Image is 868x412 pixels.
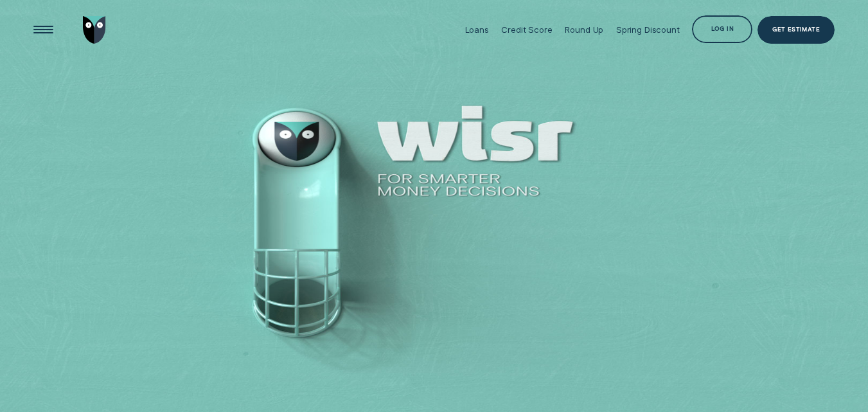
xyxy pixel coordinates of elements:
[565,24,603,35] div: Round Up
[757,16,835,43] a: Get Estimate
[501,24,552,35] div: Credit Score
[30,16,57,43] button: Open Menu
[692,15,752,42] button: Log in
[465,24,489,35] div: Loans
[83,16,105,43] img: Wisr
[616,24,680,35] div: Spring Discount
